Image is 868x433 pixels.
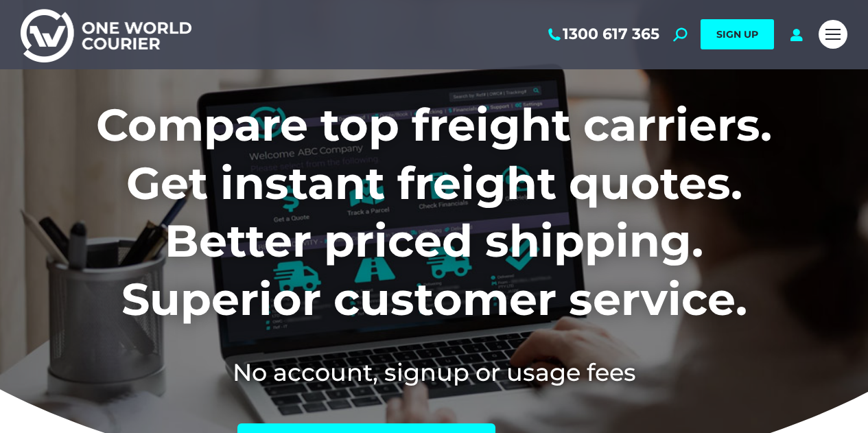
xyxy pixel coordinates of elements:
a: 1300 617 365 [546,25,659,43]
h2: No account, signup or usage fees [21,355,847,389]
h1: Compare top freight carriers. Get instant freight quotes. Better priced shipping. Superior custom... [21,96,847,328]
a: SIGN UP [701,19,774,49]
a: Mobile menu icon [819,20,847,49]
span: SIGN UP [716,28,758,40]
img: One World Courier [21,7,191,62]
